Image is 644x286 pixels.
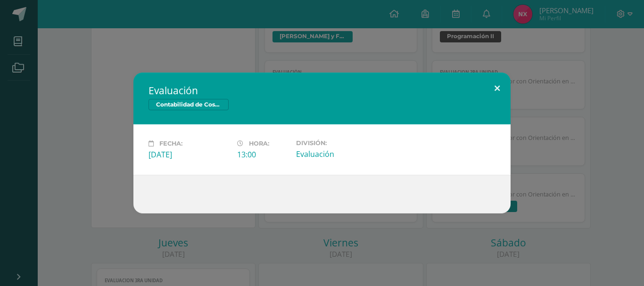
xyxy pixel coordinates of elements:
div: Evaluación [296,149,377,159]
span: Fecha: [159,140,182,147]
span: Contabilidad de Costos [149,99,229,110]
div: [DATE] [149,149,230,160]
div: 13:00 [237,149,289,160]
button: Close (Esc) [484,73,511,105]
span: Hora: [249,140,269,147]
h2: Evaluación [149,84,495,97]
label: División: [296,139,377,147]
